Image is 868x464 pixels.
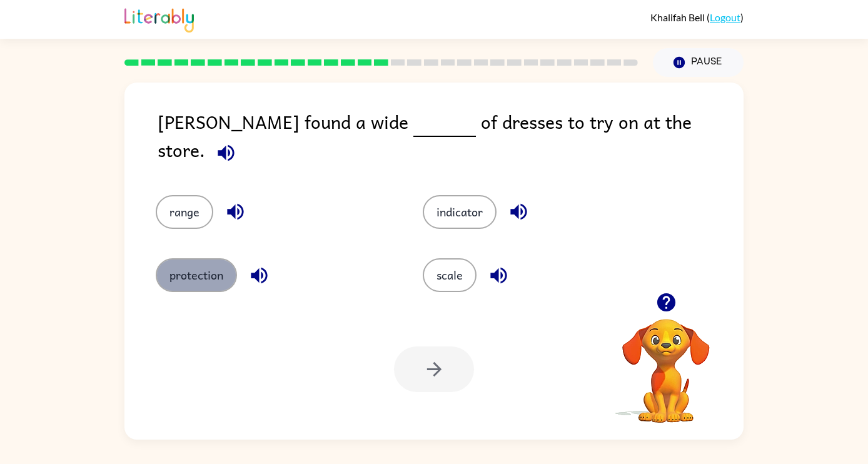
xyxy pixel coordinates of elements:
[423,195,497,229] button: indicator
[653,48,744,77] button: Pause
[156,195,213,229] button: range
[158,108,744,170] div: [PERSON_NAME] found a wide of dresses to try on at the store.
[156,258,237,292] button: protection
[423,258,477,292] button: scale
[710,11,740,23] a: Logout
[650,11,744,23] div: ( )
[603,300,729,425] video: Your browser must support playing .mp4 files to use Literably. Please try using another browser.
[124,5,194,33] img: Literably
[650,11,707,23] span: Khalifah Bell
